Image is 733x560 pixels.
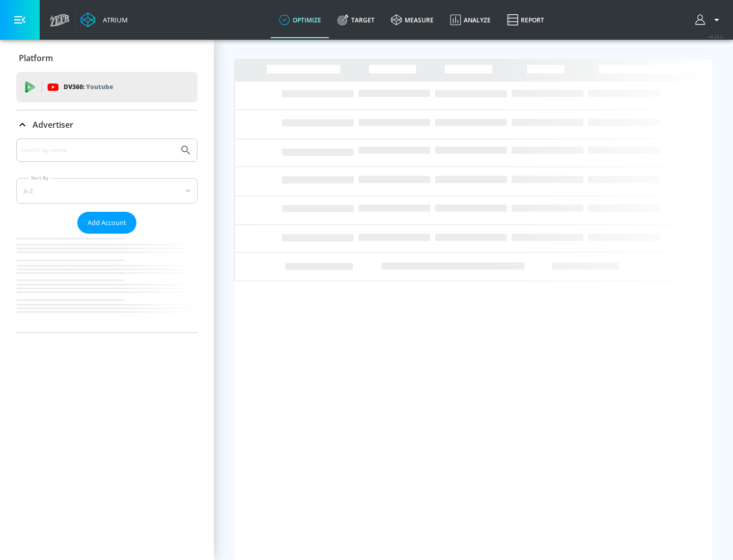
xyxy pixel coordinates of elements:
[33,119,73,130] p: Advertiser
[20,144,175,157] input: Search by name
[442,2,499,38] a: Analyze
[80,12,128,27] a: Atrium
[16,72,198,102] div: DV360: Youtube
[99,15,128,24] div: Atrium
[64,81,113,93] p: DV360:
[16,44,198,72] div: Platform
[383,2,442,38] a: measure
[77,212,136,234] button: Add Account
[271,2,329,38] a: optimize
[86,81,113,92] p: Youtube
[29,175,51,181] label: Sort By
[16,234,198,332] nav: list of Advertiser
[329,2,383,38] a: Target
[16,178,198,204] div: A-Z
[88,217,126,229] span: Add Account
[16,138,198,332] div: Advertiser
[19,52,53,64] p: Platform
[16,110,198,139] div: Advertiser
[709,34,723,39] span: v 4.22.2
[499,2,552,38] a: Report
